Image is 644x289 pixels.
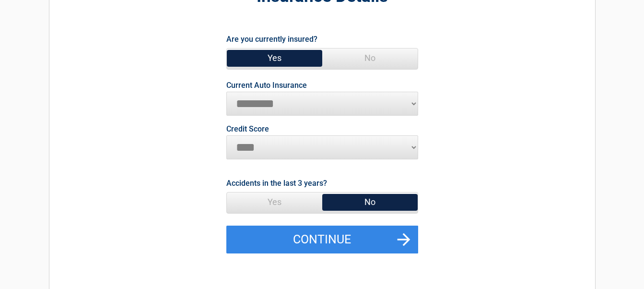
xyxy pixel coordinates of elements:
[226,82,307,89] label: Current Auto Insurance
[322,48,418,68] span: No
[227,193,322,212] span: Yes
[322,193,418,212] span: No
[226,125,269,133] label: Credit Score
[226,33,317,46] label: Are you currently insured?
[226,177,327,190] label: Accidents in the last 3 years?
[227,48,322,68] span: Yes
[226,226,418,253] button: Continue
